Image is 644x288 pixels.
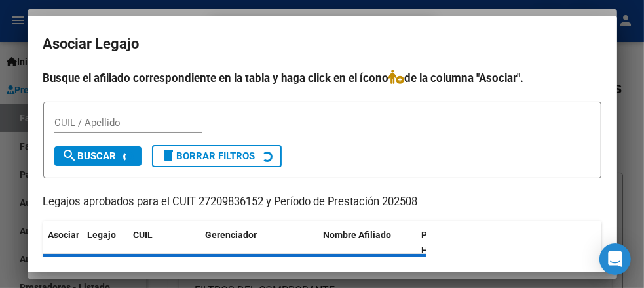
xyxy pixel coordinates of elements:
[152,145,282,167] button: Borrar Filtros
[43,70,601,87] h4: Busque el afiliado correspondiente en la tabla y haga click en el ícono de la columna "Asociar".
[48,230,80,240] span: Asociar
[206,230,257,240] span: Gerenciador
[324,230,392,240] span: Nombre Afiliado
[161,150,256,162] span: Borrar Filtros
[599,243,631,275] div: Open Intercom Messenger
[43,221,83,264] datatable-header-cell: Asociar
[200,221,318,264] datatable-header-cell: Gerenciador
[62,150,117,162] span: Buscar
[62,148,78,163] mat-icon: search
[43,31,601,56] h2: Asociar Legajo
[128,221,200,264] datatable-header-cell: CUIL
[83,221,128,264] datatable-header-cell: Legajo
[43,194,601,211] p: Legajos aprobados para el CUIT 27209836152 y Período de Prestación 202508
[161,148,177,163] mat-icon: delete
[318,221,417,264] datatable-header-cell: Nombre Afiliado
[417,221,505,264] datatable-header-cell: Periodo Habilitado
[422,230,466,255] span: Periodo Habilitado
[88,230,117,240] span: Legajo
[134,230,153,240] span: CUIL
[54,146,142,166] button: Buscar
